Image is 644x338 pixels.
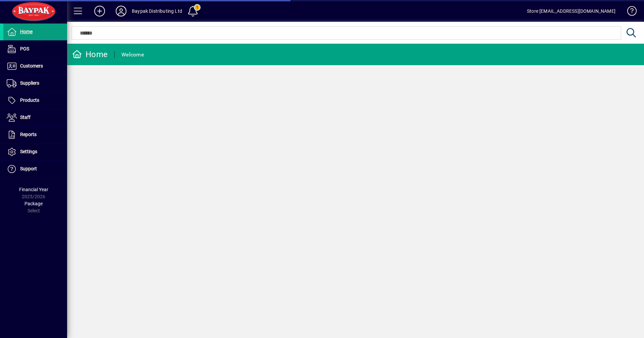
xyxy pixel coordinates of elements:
[3,161,67,177] a: Support
[20,46,29,51] span: POS
[19,187,48,192] span: Financial Year
[3,109,67,126] a: Staff
[3,41,67,57] a: POS
[20,63,43,69] span: Customers
[20,166,37,171] span: Support
[121,49,144,60] div: Welcome
[89,5,110,17] button: Add
[132,6,182,16] div: Baypak Distributing Ltd
[3,58,67,75] a: Customers
[3,75,67,92] a: Suppliers
[622,1,636,23] a: Knowledge Base
[20,149,37,154] span: Settings
[72,49,108,60] div: Home
[20,29,33,34] span: Home
[20,132,37,137] span: Reports
[20,97,39,103] span: Products
[20,80,39,86] span: Suppliers
[24,201,43,206] span: Package
[3,92,67,109] a: Products
[20,115,31,120] span: Staff
[3,143,67,160] a: Settings
[110,5,132,17] button: Profile
[527,6,615,16] div: Store [EMAIL_ADDRESS][DOMAIN_NAME]
[3,126,67,143] a: Reports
